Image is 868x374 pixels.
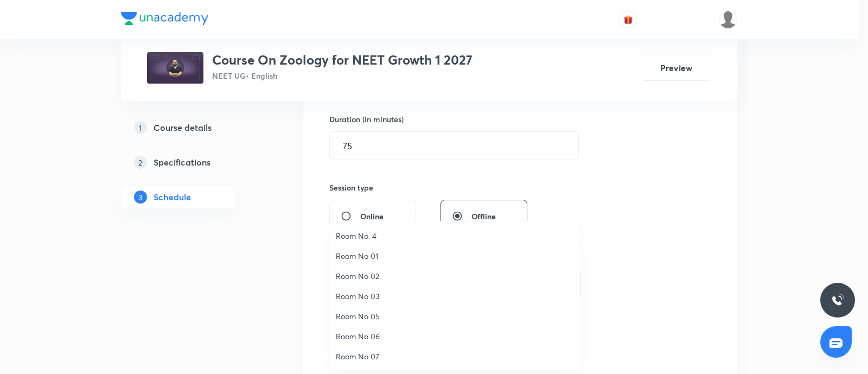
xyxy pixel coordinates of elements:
span: Room No. 4 [336,230,573,242]
span: Room No 07 [336,351,573,362]
span: Room No 01 [336,250,573,262]
span: Room No 05 [336,310,573,322]
span: Room No 03 [336,290,573,302]
span: Room No 02 [336,270,573,282]
span: Room No 06 [336,331,573,342]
